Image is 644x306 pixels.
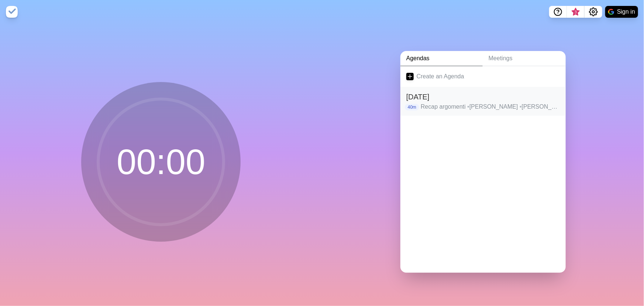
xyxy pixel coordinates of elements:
[520,103,522,110] span: •
[467,103,469,110] span: •
[573,9,579,15] span: 3
[421,102,560,111] p: Recap argomenti [PERSON_NAME] [PERSON_NAME] [PERSON_NAME]
[400,51,483,66] a: Agendas
[549,6,567,18] button: Help
[567,6,585,18] button: What’s new
[483,51,566,66] a: Meetings
[406,91,560,102] h2: [DATE]
[585,6,602,18] button: Settings
[608,9,614,15] img: google logo
[605,6,638,18] button: Sign in
[405,104,419,110] p: 40m
[6,6,18,18] img: timeblocks logo
[400,66,566,87] a: Create an Agenda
